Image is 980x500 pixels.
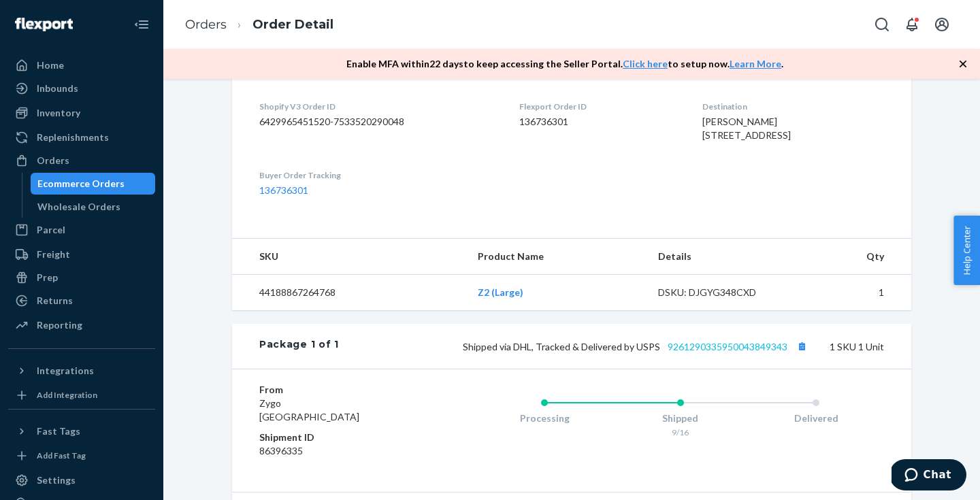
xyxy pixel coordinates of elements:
button: Copy tracking number [793,337,811,355]
a: Prep [8,267,155,288]
dt: From [259,383,422,397]
div: 9/16 [612,427,749,438]
dt: Destination [702,101,884,112]
a: Freight [8,244,155,265]
div: DSKU: DJGYG348CXD [658,286,786,299]
div: Settings [37,473,76,487]
iframe: Opens a widget where you can chat to one of our agents [892,459,966,493]
th: Details [647,239,797,275]
dd: 6429965451520-7533520290048 [259,115,497,129]
th: Product Name [467,239,647,275]
button: Open account menu [928,11,955,38]
div: Inbounds [37,82,78,95]
a: Inventory [8,102,155,124]
div: Add Integration [37,389,97,401]
div: Package 1 of 1 [259,337,339,355]
dt: Shipment ID [259,431,422,444]
dd: 136736301 [519,115,680,129]
dt: Shopify V3 Order ID [259,101,497,112]
a: Inbounds [8,78,155,99]
th: SKU [232,239,467,275]
div: Add Fast Tag [37,450,86,461]
div: Shipped [612,412,749,425]
button: Open notifications [898,11,926,38]
dt: Buyer Order Tracking [259,169,497,181]
a: Add Integration [8,387,155,403]
a: Orders [185,17,227,32]
div: Orders [37,154,69,167]
a: Click here [623,58,668,69]
a: Add Fast Tag [8,448,155,464]
p: Enable MFA within 22 days to keep accessing the Seller Portal. to setup now. . [346,57,783,71]
a: Wholesale Orders [31,196,156,218]
div: Inventory [37,106,80,120]
div: Replenishments [37,131,109,144]
th: Qty [797,239,911,275]
a: 136736301 [259,184,308,196]
a: Ecommerce Orders [31,173,156,195]
div: Returns [37,294,73,307]
a: Learn More [730,58,781,69]
div: Delivered [748,412,884,425]
img: Flexport logo [15,18,73,31]
span: Shipped via DHL, Tracked & Delivered by USPS [463,341,811,352]
div: Prep [37,271,58,284]
button: Open Search Box [868,11,896,38]
a: Parcel [8,219,155,241]
div: Reporting [37,318,82,332]
dd: 86396335 [259,444,422,458]
span: [PERSON_NAME] [STREET_ADDRESS] [702,116,791,141]
a: Returns [8,290,155,312]
div: Parcel [37,223,65,237]
div: Home [37,59,64,72]
span: Zygo [GEOGRAPHIC_DATA] [259,397,359,422]
a: Home [8,54,155,76]
dt: Flexport Order ID [519,101,680,112]
button: Integrations [8,360,155,382]
div: Freight [37,248,70,261]
td: 44188867264768 [232,275,467,311]
a: Orders [8,150,155,171]
a: Reporting [8,314,155,336]
a: Order Detail [252,17,333,32]
button: Close Navigation [128,11,155,38]
a: 9261290335950043849343 [668,341,787,352]
a: Settings [8,469,155,491]
a: Z2 (Large) [478,286,523,298]
div: Integrations [37,364,94,378]
td: 1 [797,275,911,311]
div: Processing [476,412,612,425]
button: Fast Tags [8,420,155,442]
div: Fast Tags [37,424,80,438]
div: 1 SKU 1 Unit [339,337,884,355]
a: Replenishments [8,127,155,148]
button: Help Center [953,216,980,285]
div: Wholesale Orders [37,200,120,214]
ol: breadcrumbs [174,5,344,45]
div: Ecommerce Orders [37,177,125,190]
